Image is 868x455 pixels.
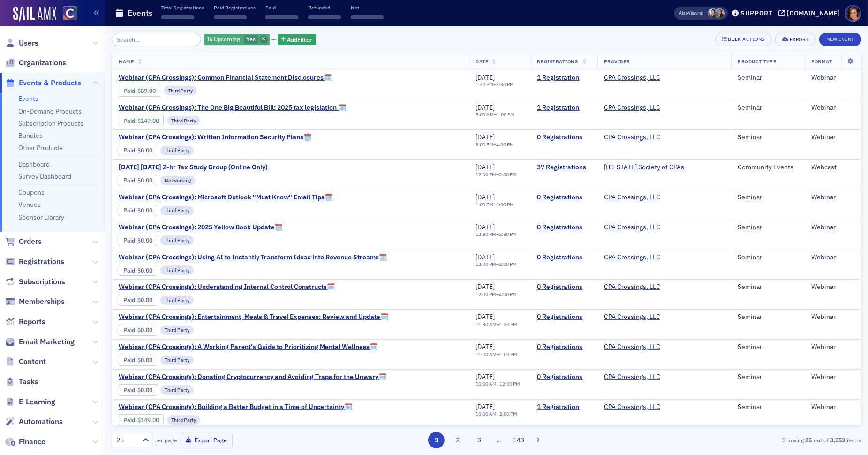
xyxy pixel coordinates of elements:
[499,171,517,178] time: 2:00 PM
[537,104,591,112] a: 1 Registration
[18,119,83,128] a: Subscription Products
[819,33,861,46] button: New Event
[18,200,41,209] a: Venues
[181,433,233,447] button: Export Page
[19,236,42,247] span: Orders
[476,112,514,118] div: –
[604,193,663,202] span: CPA Crossings, LLC
[123,177,135,184] a: Paid
[18,144,63,152] a: Other Products
[604,74,663,82] span: CPA Crossings, LLC
[604,313,663,321] span: CPA Crossings, LLC
[496,201,514,208] time: 3:00 PM
[119,205,157,216] div: Paid: 0 - $0
[845,5,861,22] span: Profile
[476,321,517,327] div: –
[18,172,71,181] a: Survey Dashboard
[123,117,135,124] a: Paid
[604,373,663,381] span: CPA Crossings, LLC
[119,325,157,336] div: Paid: 0 - $0
[123,326,135,334] a: Paid
[63,6,77,21] img: SailAMX
[811,253,854,262] div: Webinar
[476,58,488,65] span: Date
[19,417,63,427] span: Automations
[19,397,55,407] span: E-Learning
[19,437,45,447] span: Finance
[119,283,335,291] span: Webinar (CPA Crossings): Understanding Internal Control Constructs🗓️
[604,193,660,202] a: CPA Crossings, LLC
[537,133,591,142] a: 0 Registrations
[811,58,832,65] span: Format
[499,261,517,267] time: 2:00 PM
[5,38,38,48] a: Users
[5,337,75,347] a: Email Marketing
[811,313,854,321] div: Webinar
[510,432,527,448] button: 143
[604,283,660,291] a: CPA Crossings, LLC
[476,410,497,417] time: 10:00 AM
[119,373,386,381] a: Webinar (CPA Crossings): Donating Cryptocurrency and Avoiding Traps for the Unwary🗓️
[123,237,138,244] span: :
[829,436,847,444] strong: 3,553
[119,104,346,112] span: Webinar (CPA Crossings): The One Big Beautiful Bill: 2025 tax legislation 🗓️
[308,15,341,19] span: ‌
[738,313,798,321] div: Seminar
[804,436,814,444] strong: 25
[160,385,194,394] div: Third Party
[119,343,377,351] span: Webinar (CPA Crossings): A Working Parent's Guide to Prioritizing Mental Wellness🗓️
[123,87,138,94] span: :
[537,253,591,262] a: 0 Registrations
[811,283,854,291] div: Webinar
[123,417,135,424] a: Paid
[476,261,496,267] time: 12:00 PM
[471,432,487,448] button: 3
[18,213,64,221] a: Sponsor Library
[738,343,798,351] div: Seminar
[738,193,798,202] div: Seminar
[138,417,159,424] span: $149.00
[123,387,135,394] a: Paid
[618,436,861,444] div: Showing out of items
[499,291,517,297] time: 4:00 PM
[123,296,138,303] span: :
[604,403,660,411] a: CPA Crossings, LLC
[604,133,663,142] span: CPA Crossings, LLC
[204,34,270,45] div: Yes
[5,417,63,427] a: Automations
[19,337,75,347] span: Email Marketing
[123,87,135,94] a: Paid
[138,237,153,244] span: $0.00
[811,193,854,202] div: Webinar
[138,296,153,303] span: $0.00
[738,58,776,65] span: Product Type
[160,265,194,275] div: Third Party
[119,175,157,186] div: Paid: 36 - $0
[679,10,703,16] span: Viewing
[119,403,352,411] span: Webinar (CPA Crossings): Building a Better Budget in a Time of Uncertainty🗓️
[496,141,514,148] time: 4:00 PM
[537,223,591,232] a: 0 Registrations
[19,377,38,387] span: Tasks
[476,133,495,141] span: [DATE]
[5,356,46,367] a: Content
[119,384,157,395] div: Paid: 0 - $0
[138,87,156,94] span: $89.00
[13,7,56,22] a: SailAMX
[708,8,718,18] span: Pamela Galey-Coleman
[19,317,45,327] span: Reports
[19,38,38,48] span: Users
[18,107,82,115] a: On-Demand Products
[5,437,45,447] a: Finance
[119,223,282,232] a: Webinar (CPA Crossings): 2025 Yellow Book Update🗓️
[5,78,81,88] a: Events & Products
[160,326,194,335] div: Third Party
[56,6,77,22] a: View Homepage
[5,377,38,387] a: Tasks
[164,86,197,95] div: Third Party
[138,177,153,184] span: $0.00
[476,261,517,267] div: –
[497,111,514,118] time: 1:00 PM
[265,15,298,19] span: ‌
